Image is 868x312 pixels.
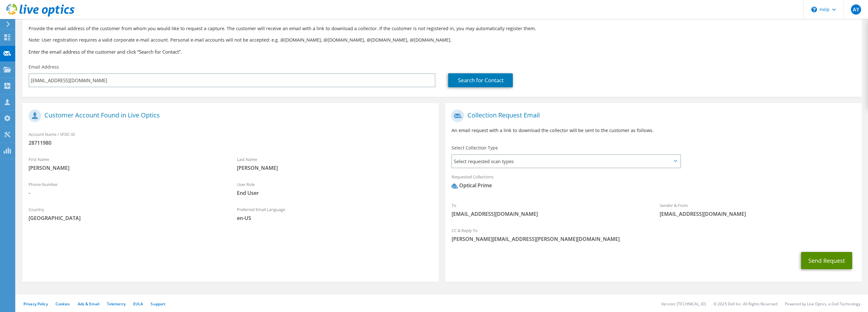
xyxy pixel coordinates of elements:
div: Country [22,203,231,225]
div: User Role [231,178,439,200]
a: EULA [133,301,143,307]
a: Support [151,301,166,307]
li: Version: [TECHNICAL_ID] [661,301,706,307]
span: [PERSON_NAME][EMAIL_ADDRESS][PERSON_NAME][DOMAIN_NAME] [451,236,855,242]
div: Account Name / SFDC ID [22,128,439,149]
label: Email Address [29,64,59,70]
h3: Enter the email address of the customer and click “Search for Contact”. [29,48,855,55]
span: [PERSON_NAME] [237,164,433,171]
a: Search for Contact [448,73,513,87]
li: © 2025 Dell Inc. All Rights Reserved [714,301,777,307]
span: [PERSON_NAME] [29,164,224,171]
p: Note: User registration requires a valid corporate e-mail account. Personal e-mail accounts will ... [29,37,855,43]
div: Phone Number [22,178,231,200]
li: Powered by Live Optics, a Dell Technology [785,301,860,307]
a: Telemetry [107,301,126,307]
h1: Customer Account Found in Live Optics [29,110,429,122]
div: CC & Reply To [445,224,861,246]
span: AY [851,4,861,15]
div: Sender & From [653,199,862,221]
span: [GEOGRAPHIC_DATA] [29,215,224,222]
a: Ads & Email [78,301,99,307]
div: Preferred Email Language [231,203,439,225]
label: Select Collection Type [451,145,498,151]
span: End User [237,189,433,196]
span: - [29,189,224,196]
a: Privacy Policy [23,301,48,307]
span: [EMAIL_ADDRESS][DOMAIN_NAME] [660,210,855,217]
div: First Name [22,153,231,175]
span: Select requested scan types [452,155,680,168]
svg: \n [811,7,817,12]
div: To [445,199,653,221]
p: An email request with a link to download the collector will be sent to the customer as follows. [451,127,855,134]
span: 28711980 [29,139,432,146]
div: Optical Prime [451,182,492,189]
h1: Collection Request Email [451,110,852,122]
p: Provide the email address of the customer from whom you would like to request a capture. The cust... [29,25,855,32]
button: Send Request [801,252,852,269]
div: Requested Collections [445,170,861,196]
span: [EMAIL_ADDRESS][DOMAIN_NAME] [451,210,647,217]
span: en-US [237,215,433,222]
div: Last Name [231,153,439,175]
a: Cookies [55,301,70,307]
